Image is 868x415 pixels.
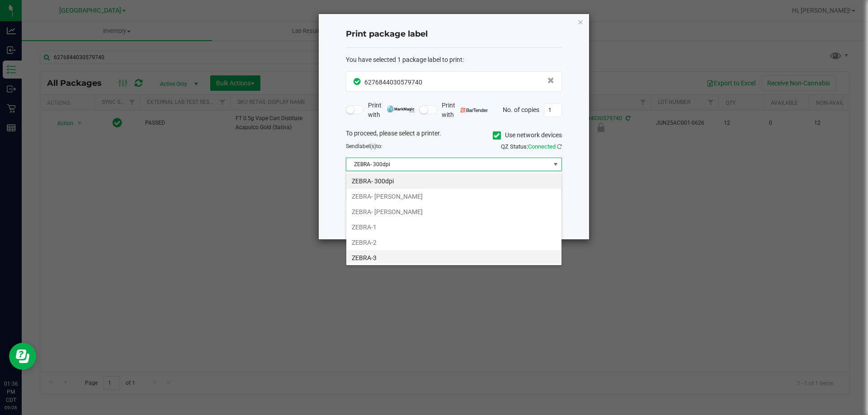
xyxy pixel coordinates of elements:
[461,108,488,112] img: bartender.png
[358,143,376,149] span: label(s)
[387,106,415,112] img: mark_magic_cybra.png
[339,178,569,187] div: Select a label template.
[346,56,462,63] span: You have selected 1 package label to print
[364,79,422,86] span: 6276844030579740
[368,101,415,120] span: Print with
[346,250,561,266] li: ZEBRA-3
[339,129,569,142] div: To proceed, please select a printer.
[346,235,561,250] li: ZEBRA-2
[346,173,561,189] li: ZEBRA- 300dpi
[501,143,562,150] span: QZ Status:
[346,28,562,40] h4: Print package label
[346,189,561,204] li: ZEBRA- [PERSON_NAME]
[346,143,382,149] span: Send to:
[354,77,362,86] span: In Sync
[346,219,561,235] li: ZEBRA-1
[346,158,550,171] span: ZEBRA- 300dpi
[9,343,36,370] iframe: Resource center
[493,131,562,140] label: Use network devices
[503,106,539,113] span: No. of copies
[346,204,561,219] li: ZEBRA- [PERSON_NAME]
[442,101,488,120] span: Print with
[528,143,556,150] span: Connected
[346,55,562,65] div: :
